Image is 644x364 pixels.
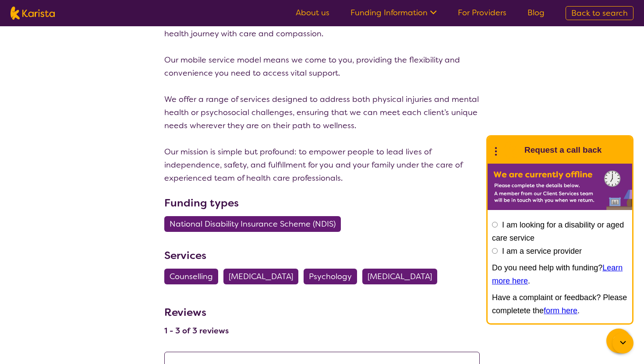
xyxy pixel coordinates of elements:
span: National Disability Insurance Scheme (NDIS) [170,216,336,232]
a: Psychology [304,271,362,282]
a: About us [296,7,329,18]
span: Psychology [309,269,352,284]
p: Do you need help with funding? . [492,261,628,287]
h1: Request a call back [524,143,602,157]
span: Counselling [170,269,213,284]
span: [MEDICAL_DATA] [368,269,432,284]
h3: Funding types [164,195,480,211]
button: Channel Menu [606,329,631,353]
span: [MEDICAL_DATA] [229,269,293,284]
p: We offer a range of services designed to address both physical injuries and mental health or psyc... [164,93,480,132]
a: National Disability Insurance Scheme (NDIS) [164,219,346,229]
a: form here [544,306,577,315]
a: [MEDICAL_DATA] [223,271,304,282]
h4: 1 - 3 of 3 reviews [164,325,229,336]
h3: Services [164,248,480,263]
p: Our mobile service model means we come to you, providing the flexibility and convenience you need... [164,53,480,80]
a: Back to search [566,6,633,20]
a: For Providers [458,7,506,18]
img: Karista offline chat form to request call back [488,164,632,210]
a: Blog [527,7,545,18]
span: Back to search [571,8,628,18]
label: I am a service provider [502,247,582,255]
img: Karista logo [11,7,55,20]
p: Our mission is simple but profound: to empower people to lead lives of independence, safety, and ... [164,145,480,185]
a: Funding Information [350,7,437,18]
a: [MEDICAL_DATA] [362,271,442,282]
p: Have a complaint or feedback? Please completete the . [492,291,628,317]
h3: Reviews [164,300,229,320]
label: I am looking for a disability or aged care service [492,220,624,242]
img: Karista [502,141,519,159]
a: Counselling [164,271,223,282]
